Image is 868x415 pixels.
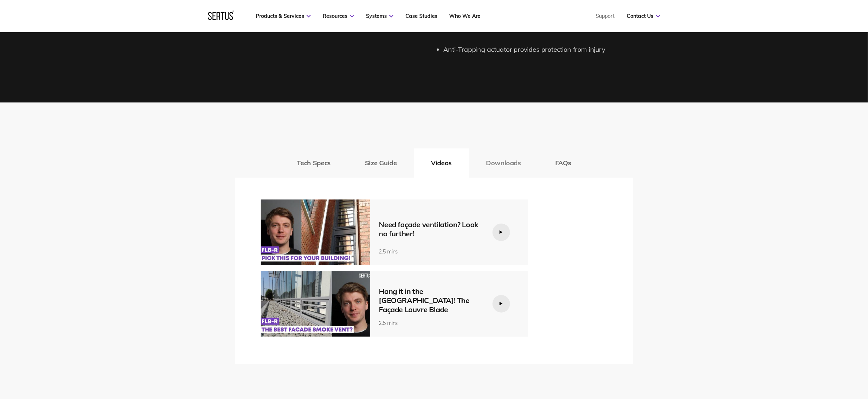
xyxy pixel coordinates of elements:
[444,44,633,55] li: Anti-Trapping actuator provides protection from injury
[280,148,348,178] button: Tech Specs
[538,148,588,178] button: FAQs
[379,320,481,326] div: 2.5 mins
[366,13,393,19] a: Systems
[449,13,481,19] a: Who We Are
[323,13,354,19] a: Resources
[379,248,481,255] div: 2.5 mins
[405,13,437,19] a: Case Studies
[348,148,414,178] button: Size Guide
[469,148,538,178] button: Downloads
[379,220,481,238] div: Need façade ventilation? Look no further!
[627,13,660,19] a: Contact Us
[256,13,311,19] a: Products & Services
[379,287,481,314] div: Hang it in the [GEOGRAPHIC_DATA]! The Façade Louvre Blade
[596,13,615,19] a: Support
